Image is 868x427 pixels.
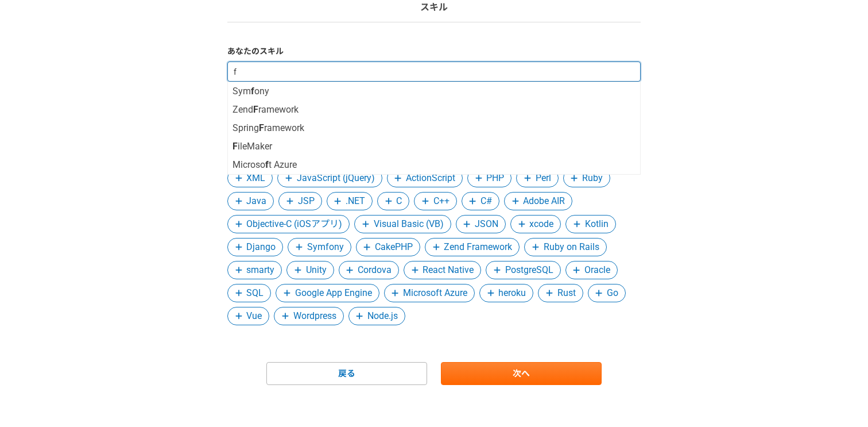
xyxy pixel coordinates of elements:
li: Sym ony [228,82,640,101]
span: C# [480,194,492,208]
span: XML [246,171,265,185]
span: Symfony [307,240,344,254]
span: React Native [423,263,474,277]
span: CakePHP [375,240,413,254]
span: Ruby on Rails [544,240,599,254]
span: ActionScript [406,171,455,185]
input: スキルを入力してください [227,61,641,82]
li: Zend ramework [228,101,640,119]
span: Go [607,286,618,300]
span: Google App Engine [295,286,372,300]
span: Cordova [358,263,392,277]
span: PHP [486,171,504,185]
span: PostgreSQL [505,263,553,277]
span: Oracle [584,263,610,277]
strong: f [251,86,254,97]
span: Ruby [582,171,603,185]
strong: f [265,159,269,170]
span: Zend Framework [444,240,512,254]
span: Node.js [367,309,398,323]
span: xcode [529,217,553,231]
li: ileMaker [228,137,640,156]
span: smarty [246,263,274,277]
li: Spring ramework [228,119,640,137]
span: Microsoft Azure [403,286,467,300]
span: Adobe AIR [523,194,565,208]
span: Django [246,240,276,254]
span: Kotlin [585,217,609,231]
span: Objective-C (iOSアプリ) [246,217,342,231]
span: JSP [298,194,315,208]
strong: F [259,122,264,133]
label: あなたのスキル [227,45,641,57]
p: スキル [420,1,448,14]
span: Unity [306,263,327,277]
span: Perl [536,171,551,185]
span: JavaScript (jQuery) [297,171,375,185]
span: Vue [246,309,262,323]
a: 次へ [441,362,602,385]
strong: F [232,141,238,152]
span: heroku [498,286,526,300]
span: Visual Basic (VB) [374,217,444,231]
span: C [396,194,402,208]
a: 戻る [266,362,427,385]
span: Java [246,194,266,208]
span: JSON [475,217,498,231]
span: Rust [557,286,576,300]
li: Microso t Azure [228,156,640,174]
span: C++ [433,194,449,208]
strong: F [253,104,258,115]
span: .NET [346,194,365,208]
span: Wordpress [293,309,336,323]
span: SQL [246,286,263,300]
